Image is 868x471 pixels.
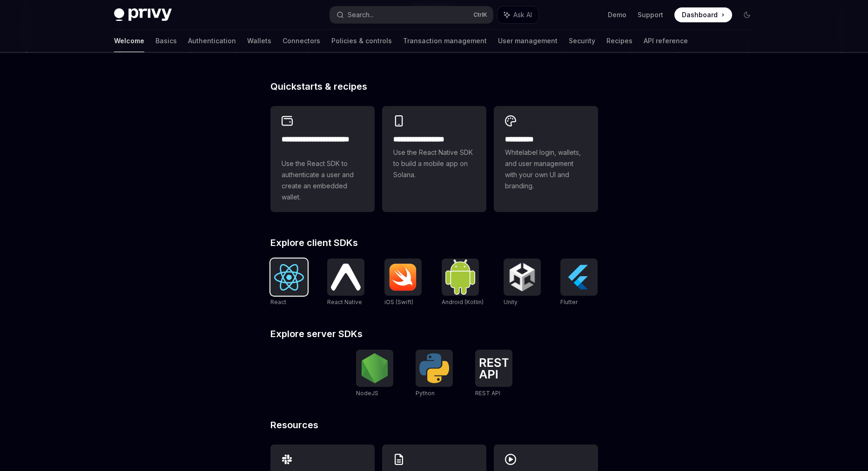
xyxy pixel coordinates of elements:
[327,299,362,305] span: React Native
[274,264,304,291] img: React
[504,299,518,305] span: Unity
[442,259,484,307] a: Android (Kotlin)Android (Kotlin)
[114,30,144,52] a: Welcome
[740,7,754,22] button: Toggle dark mode
[608,10,626,20] a: Demo
[384,259,422,307] a: iOS (Swift)iOS (Swift)
[360,353,390,383] img: NodeJS
[674,7,732,22] a: Dashboard
[560,299,578,305] span: Flutter
[282,158,363,203] span: Use the React SDK to authenticate a user and create an embedded wallet.
[498,30,558,52] a: User management
[270,329,363,338] span: Explore server SDKs
[644,30,688,52] a: API reference
[507,262,537,292] img: Unity
[442,299,484,305] span: Android (Kotlin)
[330,7,493,23] button: Search...CtrlK
[564,262,594,292] img: Flutter
[393,147,475,180] span: Use the React Native SDK to build a mobile app on Solana.
[403,30,487,52] a: Transaction management
[494,106,598,212] a: **** *****Whitelabel login, wallets, and user management with your own UI and branding.
[382,106,486,212] a: **** **** **** ***Use the React Native SDK to build a mobile app on Solana.
[638,10,663,20] a: Support
[114,8,172,21] img: dark logo
[348,9,374,20] div: Search...
[445,259,475,294] img: Android (Kotlin)
[606,30,632,52] a: Recipes
[475,350,512,398] a: REST APIREST API
[416,390,435,397] span: Python
[270,420,318,430] span: Resources
[416,350,453,398] a: PythonPython
[505,147,587,192] span: Whitelabel login, wallets, and user management with your own UI and branding.
[270,238,358,247] span: Explore client SDKs
[475,390,500,397] span: REST API
[479,358,509,378] img: REST API
[283,30,320,52] a: Connectors
[682,10,718,20] span: Dashboard
[270,259,308,307] a: ReactReact
[384,299,413,305] span: iOS (Swift)
[331,30,392,52] a: Policies & controls
[356,390,378,397] span: NodeJS
[560,259,598,307] a: FlutterFlutter
[356,350,393,398] a: NodeJSNodeJS
[569,30,595,52] a: Security
[388,263,418,291] img: iOS (Swift)
[188,30,236,52] a: Authentication
[331,264,361,290] img: React Native
[504,259,541,307] a: UnityUnity
[513,10,532,20] span: Ask AI
[327,259,364,307] a: React NativeReact Native
[473,11,487,19] span: Ctrl K
[270,299,286,305] span: React
[247,30,271,52] a: Wallets
[155,30,177,52] a: Basics
[270,82,367,91] span: Quickstarts & recipes
[498,7,538,23] button: Ask AI
[419,353,449,383] img: Python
